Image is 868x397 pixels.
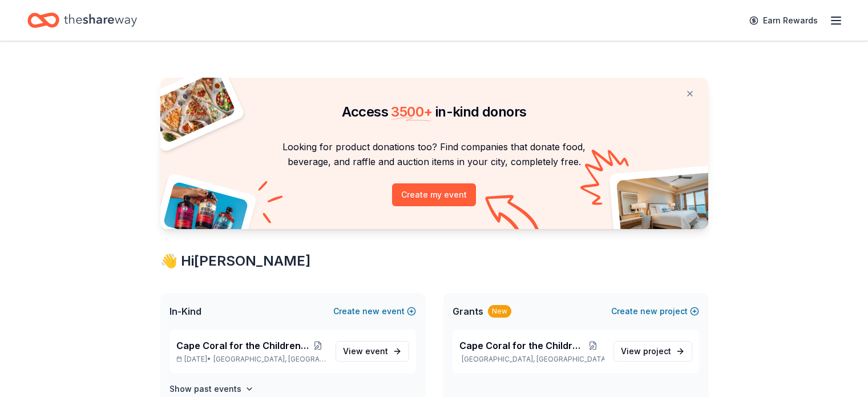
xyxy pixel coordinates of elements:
span: project [643,346,671,356]
span: Cape Coral for the Children Fashion Show [176,339,310,352]
img: Pizza [147,71,236,144]
span: new [362,304,380,318]
img: Curvy arrow [485,195,542,238]
div: New [488,305,511,318]
span: Grants [453,304,483,318]
span: event [365,346,388,356]
a: View event [336,341,409,362]
span: Cape Coral for the Children [459,339,582,352]
button: Createnewevent [333,304,416,318]
div: 👋 Hi [PERSON_NAME] [160,252,708,270]
a: Earn Rewards [742,10,825,31]
span: View [343,344,388,358]
h4: Show past events [169,382,241,396]
a: Home [27,7,137,34]
span: new [640,304,657,318]
p: Looking for product donations too? Find companies that donate food, beverage, and raffle and auct... [174,139,695,170]
a: View project [613,341,692,362]
span: View [621,344,671,358]
p: [GEOGRAPHIC_DATA], [GEOGRAPHIC_DATA] [459,355,604,364]
span: Access in-kind donors [342,103,527,120]
span: 3500 + [391,103,432,120]
p: [DATE] • [176,355,326,364]
button: Create my event [392,183,476,206]
span: [GEOGRAPHIC_DATA], [GEOGRAPHIC_DATA] [213,355,326,364]
span: In-Kind [169,304,201,318]
button: Show past events [169,382,254,396]
button: Createnewproject [611,304,699,318]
